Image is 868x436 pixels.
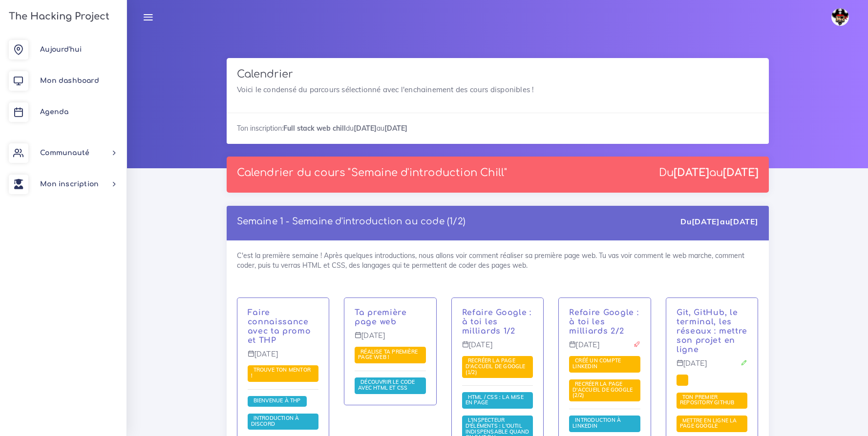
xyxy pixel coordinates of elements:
span: Dans ce projet, nous te demanderons de coder ta première page web. Ce sera l'occasion d'appliquer... [355,347,426,363]
span: Mon inscription [40,180,99,188]
strong: [DATE] [723,167,759,178]
a: Refaire Google : à toi les milliards 2/2 [569,308,638,336]
span: Maintenant que tu sais faire des pages basiques, nous allons te montrer comment faire de la mise ... [462,392,533,409]
span: Découvrir le code avec HTML et CSS [358,378,415,391]
strong: Full stack web chill [283,124,346,133]
img: avatar [831,8,849,26]
a: Introduction à Discord [251,415,299,428]
div: Du au [659,167,759,179]
span: Pour cette session, nous allons utiliser Discord, un puissant outil de gestion de communauté. Nou... [248,414,319,430]
p: C'est le premier jour ! Après quelques introductions, nous verront comment réaliser ta première p... [248,308,319,345]
span: Aujourd'hui [40,46,82,53]
h3: The Hacking Project [6,11,109,22]
span: Mon dashboard [40,77,99,84]
a: Créé un compte LinkedIn [572,357,621,370]
span: L'intitulé du projet est simple, mais le projet sera plus dur qu'il n'y parait. [569,379,640,401]
span: Dans ce projet, tu vas mettre en place un compte LinkedIn et le préparer pour ta future vie. [569,356,640,373]
strong: [DATE] [730,217,758,226]
a: Recréer la page d'accueil de Google (2/2) [572,381,633,399]
p: C'est bien de coder, mais c'est encore mieux si toute la terre entière pouvait voir tes fantastiq... [677,308,748,354]
span: Trouve ton mentor ! [251,366,311,379]
p: [DATE] [248,350,319,366]
span: Nous allons te demander de trouver la personne qui va t'aider à faire la formation dans les meill... [248,365,319,382]
a: Git, GitHub, le terminal, les réseaux : mettre son projet en ligne [677,308,747,354]
a: Ta première page web [355,308,407,326]
span: Pour ce projet, nous allons te proposer d'utiliser ton terminal afin de faire marcher Git et GitH... [677,393,748,409]
p: Aujourd'hui tu vas attaquer HTML et CSS et faire ta première page web. [355,308,426,327]
strong: [DATE] [384,124,407,133]
span: Introduction à LinkedIn [572,416,621,429]
strong: [DATE] [692,217,720,226]
span: HTML / CSS : la mise en page [466,394,524,406]
p: [DATE] [569,341,640,357]
p: C'est l'heure de ton premier véritable projet ! Tu vas recréer la très célèbre page d'accueil de ... [462,308,533,336]
p: C'est l'heure de rendre ton premier véritable projet ! Demain est un jour de correction [569,308,640,336]
strong: [DATE] [674,167,709,178]
span: Introduction à Discord [251,415,299,427]
a: Faire connaissance avec ta promo et THP [248,308,311,344]
a: Bienvenue à THP [251,397,303,404]
span: Bienvenue à THP [251,397,303,404]
i: Corrections cette journée là [741,359,747,366]
span: Créé un compte LinkedIn [572,357,621,370]
a: Semaine 1 - Semaine d'introduction au code (1/2) [237,217,466,226]
p: Calendrier du cours "Semaine d'introduction Chill" [237,167,508,179]
a: Découvrir le code avec HTML et CSS [358,379,415,392]
span: Utilise tout ce que tu as vu jusqu'à présent pour faire profiter à la terre entière de ton super ... [677,416,748,432]
span: HTML et CSS permettent de réaliser une page web. Nous allons te montrer les bases qui te permettr... [355,377,426,394]
span: Communauté [40,149,89,157]
a: Refaire Google : à toi les milliards 1/2 [462,308,531,336]
p: Voici le condensé du parcours sélectionné avec l'enchainement des cours disponibles ! [237,84,759,96]
span: Recréer la page d'accueil de Google (1/2) [466,357,526,375]
div: Ton inscription: du au [227,113,769,143]
span: Recréer la page d'accueil de Google (2/2) [572,380,633,398]
a: Mettre en ligne la page Google [680,417,737,430]
a: Recréer la page d'accueil de Google (1/2) [466,357,526,376]
span: L'intitulé du projet est simple, mais le projet sera plus dur qu'il n'y parait. [462,356,533,378]
a: Ton premier repository GitHub [680,394,737,407]
a: Introduction à LinkedIn [572,417,621,430]
p: [DATE] [462,341,533,357]
p: [DATE] [677,359,748,375]
span: Cette ressource te donnera les bases pour comprendre LinkedIn, un puissant outil professionnel. [569,416,640,432]
h3: Calendrier [237,68,759,80]
a: HTML / CSS : la mise en page [466,394,524,407]
span: Agenda [40,108,68,116]
span: Ton premier repository GitHub [680,394,737,406]
strong: [DATE] [354,124,377,133]
a: Trouve ton mentor ! [251,367,311,379]
i: Projet à rendre ce jour-là [634,341,640,348]
span: Salut à toi et bienvenue à The Hacking Project. Que tu sois avec nous pour 3 semaines, 12 semaine... [248,396,307,407]
div: Du au [680,216,758,227]
a: Réalise ta première page web ! [358,348,418,361]
p: [DATE] [355,332,426,347]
